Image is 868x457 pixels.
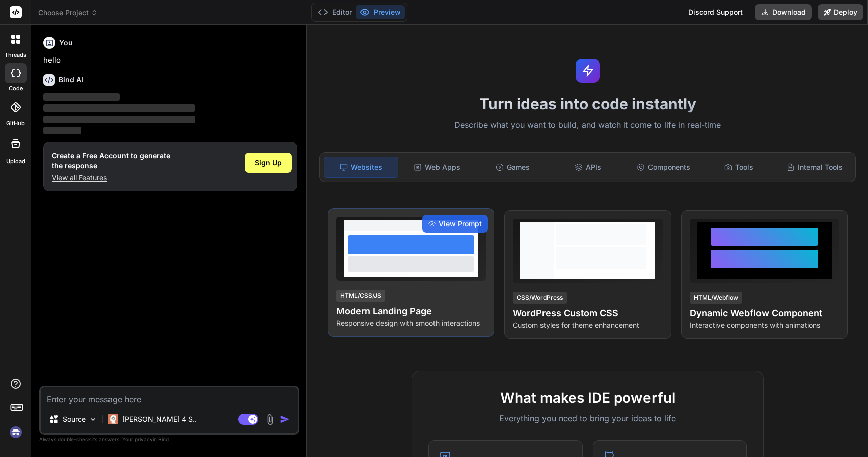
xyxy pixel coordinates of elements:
div: Web Apps [400,157,474,178]
span: privacy [135,436,153,442]
p: View all Features [52,173,170,183]
button: Download [755,4,812,20]
div: HTML/Webflow [690,292,742,304]
div: Tools [702,157,776,178]
h6: Bind AI [59,75,83,85]
div: CSS/WordPress [513,292,567,304]
button: Editor [314,5,356,19]
span: ‌ [43,116,195,123]
label: threads [5,51,26,59]
div: Games [476,157,549,178]
label: GitHub [6,119,25,128]
span: ‌ [43,127,81,134]
p: Source [63,414,86,424]
h1: Create a Free Account to generate the response [52,150,170,171]
p: Interactive components with animations [690,320,839,330]
span: Choose Project [38,8,98,18]
button: Deploy [818,4,863,20]
img: signin [7,424,24,441]
p: Custom styles for theme enhancement [513,320,663,330]
p: hello [43,55,297,66]
div: HTML/CSS/JS [336,290,385,302]
button: Preview [356,5,405,19]
label: code [9,84,23,93]
span: Sign Up [255,158,282,168]
h6: You [59,38,73,48]
img: Pick Models [89,415,97,424]
p: Describe what you want to build, and watch it come to life in real-time [313,119,862,132]
span: View Prompt [439,219,482,229]
img: attachment [264,414,276,425]
p: Always double-check its answers. Your in Bind [39,435,299,444]
p: Responsive design with smooth interactions [336,318,486,328]
h4: WordPress Custom CSS [513,306,663,320]
span: ‌ [43,104,195,112]
div: Websites [324,157,398,178]
div: Components [627,157,700,178]
img: icon [280,414,290,424]
p: Everything you need to bring your ideas to life [428,412,747,424]
p: [PERSON_NAME] 4 S.. [122,414,197,424]
div: Internal Tools [778,157,851,178]
img: Claude 4 Sonnet [108,414,118,424]
span: ‌ [43,93,120,101]
h4: Modern Landing Page [336,304,486,318]
h1: Turn ideas into code instantly [313,95,862,113]
div: APIs [552,157,625,178]
div: Discord Support [682,4,749,20]
label: Upload [6,157,25,166]
h2: What makes IDE powerful [428,387,747,408]
h4: Dynamic Webflow Component [690,306,839,320]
